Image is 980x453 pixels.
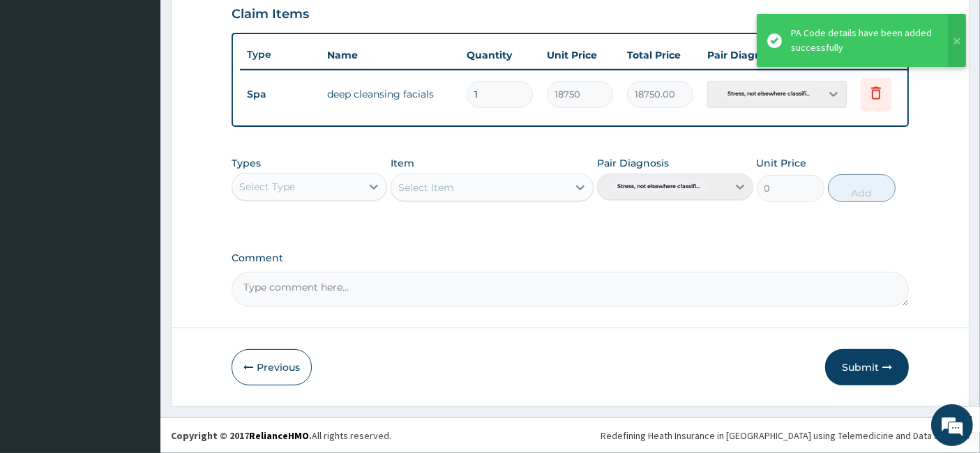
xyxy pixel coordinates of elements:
[828,174,896,202] button: Add
[171,429,312,442] strong: Copyright © 2017 .
[232,7,309,22] h3: Claim Items
[320,41,460,69] th: Name
[232,252,910,264] label: Comment
[391,156,414,170] label: Item
[229,7,262,40] div: Minimize live chat window
[825,349,909,385] button: Submit
[26,70,56,105] img: d_794563401_company_1708531726252_794563401
[597,156,669,170] label: Pair Diagnosis
[160,417,980,453] footer: All rights reserved.
[249,429,309,442] a: RelianceHMO
[239,180,295,194] div: Select Type
[240,82,320,107] td: Spa
[232,158,261,169] label: Types
[460,41,540,69] th: Quantity
[73,78,234,96] div: Chat with us now
[757,156,807,170] label: Unit Price
[81,137,193,278] span: We're online!
[540,41,620,69] th: Unit Price
[232,349,312,385] button: Previous
[320,80,460,108] td: deep cleansing facials
[791,26,935,55] div: PA Code details have been added successfully
[240,42,320,68] th: Type
[700,41,854,69] th: Pair Diagnosis
[601,429,970,443] div: Redefining Heath Insurance in [GEOGRAPHIC_DATA] using Telemedicine and Data Science!
[620,41,700,69] th: Total Price
[7,304,266,353] textarea: Type your message and hit 'Enter'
